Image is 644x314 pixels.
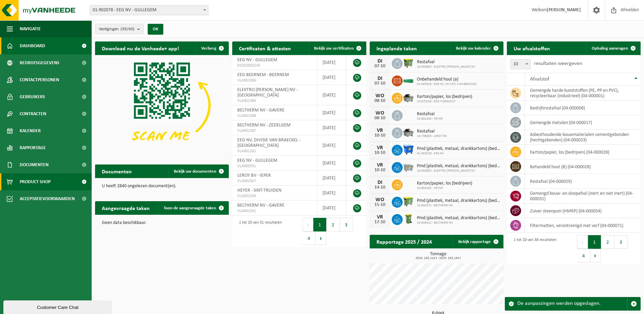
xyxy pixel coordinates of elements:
td: behandeld hout (B) (04-000028) [525,159,641,174]
h2: Rapportage 2025 / 2024 [370,235,439,248]
span: Documenten [20,156,49,173]
span: HEYER - SINT-TRUIDEN [237,188,281,193]
td: [DATE] [317,85,346,105]
h2: Certificaten & attesten [232,41,298,55]
h2: Uw afvalstoffen [507,41,557,55]
img: WB-2500-GAL-GY-01 [403,161,414,173]
button: Previous [577,235,588,249]
span: Vestigingen [99,24,134,34]
td: [DATE] [317,55,346,70]
div: 07-10 [373,64,387,69]
td: [DATE] [317,186,346,200]
h2: Aangevraagde taken [95,201,157,214]
td: asbesthoudende bouwmaterialen cementgebonden (hechtgebonden) (04-000023) [525,130,641,145]
td: restafval (04-000029) [525,174,641,189]
td: [DATE] [317,70,346,85]
td: zuiver steenpuin (HMRP) (04-000054) [525,204,641,218]
label: resultaten weergeven [534,61,582,66]
span: VLA900591 [237,163,312,169]
span: 01-902078 - EEG NV - GULLEGEM [90,5,208,15]
div: 10-10 [373,133,387,138]
span: 01-902078 - EEG NV [417,152,500,156]
p: U heeft 2840 ongelezen document(en). [102,184,222,189]
span: Ophaling aanvragen [592,46,628,51]
span: EEG NV - GULLEGEM [237,57,277,63]
button: OK [148,24,163,35]
strong: [PERSON_NAME] [547,7,581,13]
span: Bekijk uw certificaten [314,46,354,51]
span: Pmd (plastiek, metaal, drankkartons) (bedrijven) [417,146,500,152]
span: 10-736603 - LEROY BV [417,134,447,138]
div: 08-10 [373,116,387,121]
img: WB-1100-HPE-BE-01 [403,144,414,155]
span: 10-892404 - HEYER [417,117,443,121]
a: Toon de aangevraagde taken [158,201,228,215]
span: VLA001241 [237,208,312,214]
div: WO [373,110,387,116]
button: Next [590,249,601,262]
button: 1 [588,235,601,249]
div: 15-10 [373,203,387,207]
span: BELTHERM NV - GAVERE [237,203,284,208]
h2: Documenten [95,164,139,178]
a: Bekijk rapportage [453,235,503,248]
div: 1 tot 10 van 38 resultaten [510,234,556,263]
span: BELTHERM NV - GAVERE [237,108,284,113]
span: Onbehandeld hout (a) [417,77,477,82]
iframe: chat widget [3,299,113,314]
span: ELEKTRO [PERSON_NAME] NV - [GEOGRAPHIC_DATA] [237,87,298,98]
span: Verberg [201,46,216,51]
div: WO [373,197,387,203]
div: VR [373,145,387,151]
span: Contracten [20,105,46,122]
a: Bekijk uw kalender [450,41,503,55]
td: gemengde harde kunststoffen (PE, PP en PVC), recycleerbaar (industrieel) (04-000001) [525,86,641,101]
div: 07-10 [373,81,387,86]
span: 10-858803 - ELEKTRO [PERSON_NAME] NV [417,169,500,173]
td: [DATE] [317,120,346,135]
div: 17-10 [373,220,387,225]
button: 3 [340,218,353,231]
img: WB-0240-HPE-GN-50 [403,213,414,225]
td: [DATE] [317,135,346,156]
span: 01-093018 - EEG NV, DIVISIE VAN BRAECKEL [417,82,477,86]
span: Rapportage [20,139,46,156]
span: Restafval [417,59,475,65]
span: Kalender [20,122,41,139]
span: 10-846372 - BELTHERM NV [417,204,500,208]
span: 10-870258 - EEG TURNHOUT [417,100,472,104]
span: Restafval [417,129,447,134]
div: De aanpassingen werden opgeslagen. [517,297,627,310]
span: Bekijk uw kalender [456,46,491,51]
span: Bedrijfsgegevens [20,54,59,71]
button: 1 [313,218,327,231]
div: WO [373,93,387,99]
td: [DATE] [317,200,346,215]
span: 10-892404 - HEYER [417,186,472,190]
span: LEROY BV - IEPER [237,173,271,178]
img: WB-5000-GAL-GY-01 [403,126,414,138]
span: Gebruikers [20,88,45,105]
span: Product Shop [20,173,51,190]
div: DI [373,76,387,81]
span: EEG NV - GULLEGEM [237,158,277,163]
div: VR [373,214,387,220]
td: [DATE] [317,156,346,171]
span: Toon de aangevraagde taken [164,206,216,210]
span: 10 [510,59,531,69]
div: VR [373,162,387,168]
span: VLA902067 [237,178,312,184]
span: EEG BEERNEM - BEERNEM [237,72,289,77]
div: DI [373,180,387,185]
button: 3 [614,235,628,249]
button: Previous [302,218,313,231]
img: HK-XC-20-GN-00 [403,77,414,83]
span: VLA901387 [237,128,312,134]
div: 10-10 [373,168,387,173]
span: 01-902078 - EEG NV - GULLEGEM [90,5,208,15]
button: Verberg [196,41,228,55]
img: WB-1100-HPE-GN-50 [403,57,414,69]
td: filtermatten, verontreinigd met verf (04-000071) [525,218,641,233]
span: BELTHERM NV - ZEDELGEM [237,123,291,128]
